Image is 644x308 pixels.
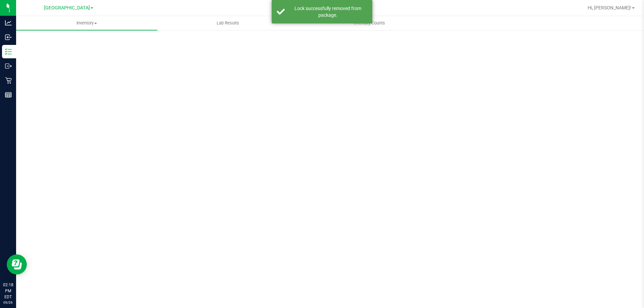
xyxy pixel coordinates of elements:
[3,300,13,305] p: 09/26
[7,254,27,274] iframe: Resource center
[16,16,157,30] a: Inventory
[157,16,299,30] a: Lab Results
[5,48,12,55] inline-svg: Inventory
[5,19,12,26] inline-svg: Analytics
[5,77,12,84] inline-svg: Retail
[44,5,90,11] span: [GEOGRAPHIC_DATA]
[588,5,631,10] span: Hi, [PERSON_NAME]!
[5,34,12,41] inline-svg: Inbound
[208,20,248,26] span: Lab Results
[16,20,157,26] span: Inventory
[5,91,12,98] inline-svg: Reports
[288,5,367,18] div: Lock successfully removed from package.
[5,63,12,69] inline-svg: Outbound
[3,282,13,300] p: 02:18 PM EDT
